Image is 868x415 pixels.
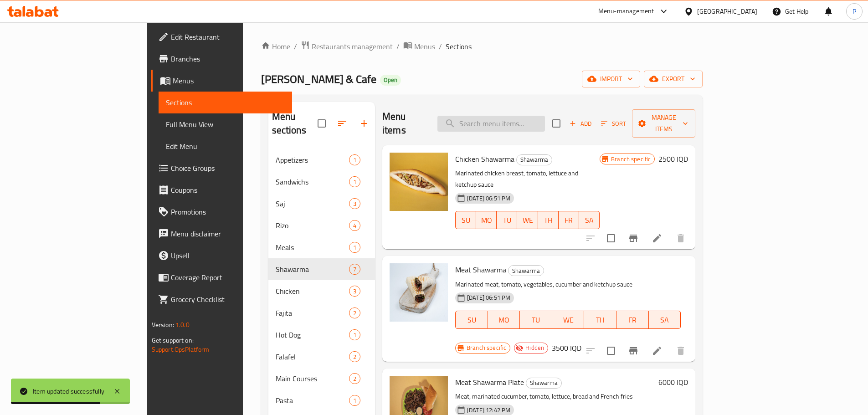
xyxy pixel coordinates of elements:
div: Shawarma7 [268,258,375,280]
span: SU [459,214,473,227]
span: Grocery Checklist [171,294,285,305]
span: Select to update [601,341,621,360]
div: Meals [276,242,349,253]
span: Fajita [276,307,349,318]
span: Falafel [276,351,349,362]
div: Shawarma [516,154,552,165]
span: [PERSON_NAME] & Cafe [261,69,376,89]
span: [DATE] 06:51 PM [463,194,514,203]
button: export [644,71,703,87]
div: Fajita2 [268,302,375,324]
a: Edit Restaurant [151,26,292,48]
span: [DATE] 06:51 PM [463,293,514,302]
h6: 3500 IQD [552,342,581,354]
span: 1 [349,243,360,252]
h6: 6000 IQD [658,376,688,389]
span: TU [500,214,514,227]
span: Saj [276,198,349,209]
button: TH [584,311,616,329]
a: Menus [403,41,435,52]
span: Open [380,76,401,84]
p: Meat, marinated cucumber, tomato, lettuce, bread and French fries [455,391,655,402]
button: Branch-specific-item [622,340,644,362]
span: Meat Shawarma Plate [455,375,524,389]
span: Rizo [276,220,349,231]
div: Main Courses [276,373,349,384]
span: SA [652,313,678,327]
div: Item updated successfully [33,386,104,396]
div: items [349,154,360,165]
button: SU [455,311,488,329]
div: Chicken3 [268,280,375,302]
button: TU [520,311,552,329]
span: Choice Groups [171,163,285,174]
a: Promotions [151,201,292,223]
div: Hot Dog1 [268,324,375,346]
a: Restaurants management [301,41,393,52]
div: Menu-management [598,6,654,17]
span: Sections [166,97,285,108]
p: Marinated meat, tomato, vegetables, cucumber and ketchup sauce [455,279,681,290]
div: items [349,198,360,209]
button: delete [670,340,692,362]
button: delete [670,227,692,249]
button: import [582,71,640,87]
span: Sort sections [331,113,353,134]
span: FR [562,214,575,227]
nav: breadcrumb [261,41,703,52]
span: Branch specific [463,343,510,352]
div: Appetizers1 [268,149,375,171]
button: Sort [599,117,628,131]
div: Pasta1 [268,389,375,411]
a: Coverage Report [151,266,292,288]
span: Add [568,118,593,129]
span: MO [492,313,517,327]
span: 1 [349,331,360,339]
span: Full Menu View [166,119,285,130]
span: export [651,73,695,85]
span: Pasta [276,395,349,406]
button: SA [579,211,600,229]
button: SU [455,211,476,229]
div: Main Courses2 [268,368,375,389]
span: TH [588,313,613,327]
span: Sort items [595,117,632,131]
li: / [439,41,442,52]
span: 2 [349,309,360,318]
a: Full Menu View [159,113,292,135]
img: Chicken Shawarma [390,153,448,211]
span: Coupons [171,184,285,195]
h2: Menu sections [272,110,318,137]
span: Hidden [522,343,548,352]
a: Menu disclaimer [151,223,292,245]
span: Edit Restaurant [171,31,285,42]
span: Hot Dog [276,329,349,340]
span: SU [459,313,484,327]
span: FR [620,313,645,327]
span: TU [524,313,549,327]
div: Chicken [276,286,349,297]
a: Sections [159,92,292,113]
h6: 2500 IQD [658,153,688,165]
span: P [853,6,856,16]
button: Branch-specific-item [622,227,644,249]
span: 1 [349,156,360,164]
a: Edit menu item [652,345,663,356]
img: Meat Shawarma [390,263,448,322]
div: items [349,307,360,318]
li: / [294,41,297,52]
div: items [349,395,360,406]
div: Appetizers [276,154,349,165]
span: Meat Shawarma [455,263,506,277]
p: Marinated chicken breast, tomato, lettuce and ketchup sauce [455,168,600,190]
span: Menu disclaimer [171,228,285,239]
span: 3 [349,287,360,296]
span: Shawarma [276,264,349,275]
span: Shawarma [517,154,552,165]
a: Coupons [151,179,292,201]
div: Sandwichs [276,176,349,187]
span: 2 [349,374,360,383]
